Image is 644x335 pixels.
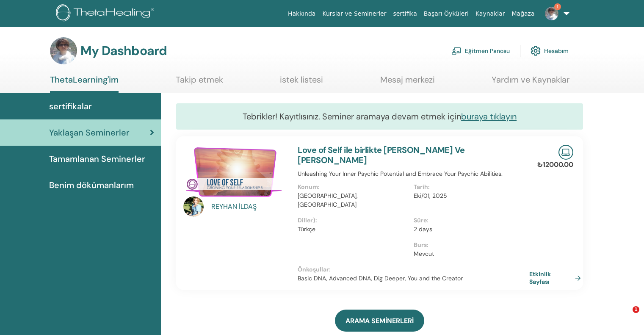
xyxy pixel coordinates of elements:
a: Hakkında [285,6,319,22]
p: Mevcut [414,249,524,258]
a: Kaynaklar [472,6,509,22]
a: Kurslar ve Seminerler [319,6,390,22]
p: [GEOGRAPHIC_DATA], [GEOGRAPHIC_DATA] [298,191,408,209]
a: Takip etmek [176,75,223,91]
span: Benim dökümanlarım [49,179,134,191]
a: REYHAN İLDAŞ [211,202,290,212]
p: Basic DNA, Advanced DNA, Dig Deeper, You and the Creator [298,274,529,283]
a: istek listesi [280,75,323,91]
h3: My Dashboard [80,43,167,58]
a: Etkinlik Sayfası [529,270,584,285]
p: Süre : [414,216,524,225]
a: sertifika [390,6,420,22]
span: sertifikalar [49,100,92,113]
span: Yaklaşan Seminerler [49,126,130,139]
a: Eğitmen Panosu [451,42,510,60]
span: ARAMA SEMİNERLERİ [345,316,414,325]
img: Love of Self [183,145,287,199]
p: Konum : [298,183,408,191]
span: Tamamlanan Seminerler [49,152,145,165]
p: Diller) : [298,216,408,225]
a: buraya tıklayın [461,111,517,122]
a: Mesaj merkezi [380,75,435,91]
p: Unleashing Your Inner Psychic Potential and Embrace Your Psychic Abilities. [298,169,529,178]
img: logo.png [56,4,157,23]
div: Tebrikler! Kayıtlısınız. Seminer aramaya devam etmek için [176,103,583,130]
p: Türkçe [298,225,408,234]
img: chalkboard-teacher.svg [451,47,462,55]
a: ThetaLearning'im [50,75,119,93]
p: Tarih : [414,183,524,191]
a: Başarı Öyküleri [420,6,472,22]
a: Hesabım [531,42,569,60]
a: ARAMA SEMİNERLERİ [335,310,424,332]
p: Önkoşullar : [298,265,529,274]
img: default.jpg [50,37,77,64]
p: Eki/01, 2025 [414,191,524,200]
p: ₺12000.00 [537,160,573,170]
img: default.jpg [183,197,204,217]
img: Live Online Seminar [558,145,573,160]
iframe: Intercom live chat [615,306,636,327]
p: Burs : [414,241,524,249]
img: default.jpg [545,7,558,20]
img: cog.svg [531,44,541,58]
a: Love of Self ile birlikte [PERSON_NAME] Ve [PERSON_NAME] [298,144,465,166]
a: Yardım ve Kaynaklar [492,75,569,91]
span: 1 [554,3,561,10]
p: 2 days [414,225,524,234]
a: Mağaza [508,6,538,22]
span: 1 [633,306,639,313]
